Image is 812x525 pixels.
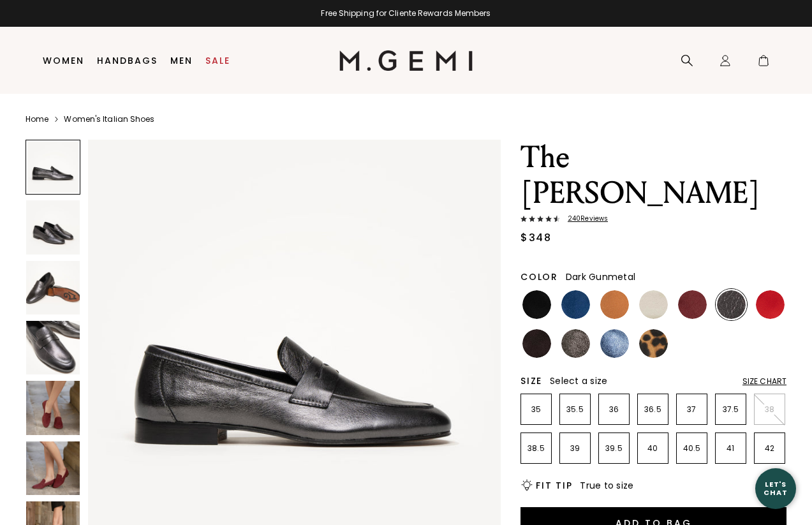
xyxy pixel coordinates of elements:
div: Let's Chat [755,480,796,496]
p: 40.5 [677,443,707,454]
img: M.Gemi [339,50,473,71]
p: 42 [755,443,785,454]
img: Leopard [639,329,668,358]
p: 36.5 [638,404,668,415]
h2: Color [520,272,558,282]
span: 240 Review s [560,215,608,223]
img: Cocoa [561,329,590,358]
img: The Sacca Donna [26,321,80,374]
img: Luggage [600,290,629,319]
p: 38 [755,404,785,415]
img: The Sacca Donna [26,200,80,254]
span: Dark Gunmetal [566,270,635,283]
img: The Sacca Donna [26,441,80,495]
a: Home [26,114,48,124]
img: Sunset Red [756,290,785,319]
h2: Fit Tip [536,480,572,491]
p: 40 [638,443,668,454]
a: Women's Italian Shoes [64,114,154,124]
p: 39.5 [599,443,629,454]
p: 35.5 [560,404,590,415]
img: The Sacca Donna [26,261,80,314]
p: 37 [677,404,707,415]
img: The Sacca Donna [26,381,80,434]
h1: The [PERSON_NAME] [520,140,786,211]
a: Sale [205,55,230,66]
p: 39 [560,443,590,454]
img: Dark Chocolate [522,329,551,358]
span: Select a size [550,374,607,387]
a: Handbags [97,55,158,66]
p: 38.5 [521,443,551,454]
img: Burgundy [678,290,707,319]
p: 37.5 [716,404,746,415]
div: $348 [520,230,551,246]
img: Sapphire [600,329,629,358]
p: 36 [599,404,629,415]
img: Black [522,290,551,319]
img: Navy [561,290,590,319]
img: Light Oatmeal [639,290,668,319]
p: 35 [521,404,551,415]
h2: Size [520,376,542,386]
p: 41 [716,443,746,454]
img: Dark Gunmetal [717,290,746,319]
a: Men [170,55,193,66]
div: Size Chart [742,376,786,387]
span: True to size [580,479,633,492]
a: 240Reviews [520,215,786,225]
a: Women [43,55,84,66]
